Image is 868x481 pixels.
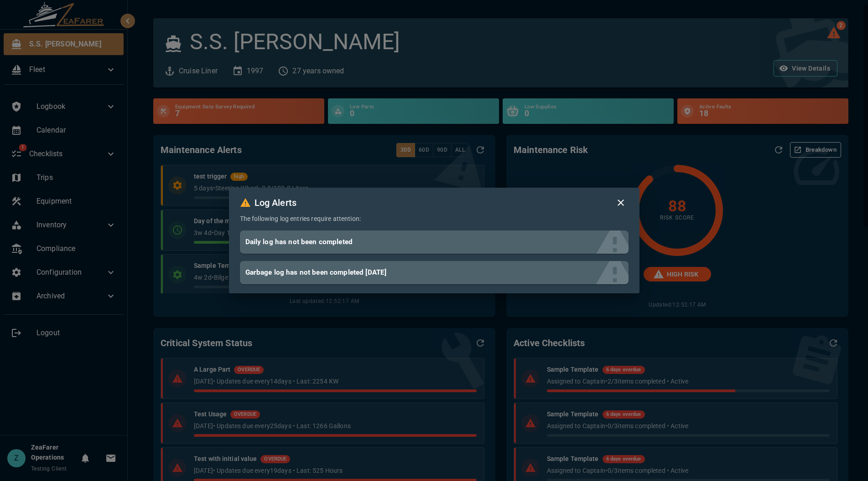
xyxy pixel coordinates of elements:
[245,236,616,248] h6: Daily log has not been completed
[255,195,297,210] h6: Log Alerts
[240,261,629,284] button: Garbage log has not been completed [DATE]
[240,230,629,254] button: Daily log has not been completed
[245,266,616,279] h6: Garbage log has not been completed [DATE]
[240,214,629,223] p: The following log entries require attention:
